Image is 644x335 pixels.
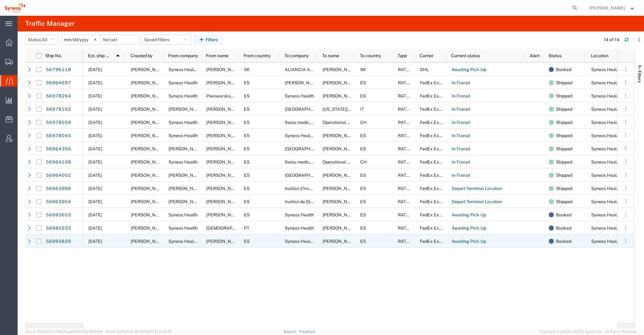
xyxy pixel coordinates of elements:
span: RATED [398,186,412,191]
span: Eugenio Sanchez [322,226,358,231]
span: Eduardo Castañeda [168,199,204,204]
span: Santa Maria della Misericordia Hospital [285,107,401,112]
span: Raquel Ramirez Garcia [589,4,625,11]
a: 56978264 [46,91,71,101]
span: Syneos Health [168,133,198,138]
span: Eduardo Castaneda [131,107,167,112]
span: ES [360,80,366,85]
span: ES [244,120,250,125]
span: Syneos Health [285,226,314,231]
span: FedEx Express [420,199,450,204]
span: Syneos Health Clinical Spain [285,133,376,138]
a: 56980233 [46,223,71,233]
a: In-Transit [451,78,471,88]
span: Kristi Gilbaugh [206,67,242,72]
span: From company [168,53,198,58]
span: Eduardo Castaneda [206,107,242,112]
span: 09/30/2025 [88,120,102,125]
span: RATED [398,159,412,165]
span: Syneos Health [168,80,198,85]
span: Diego Fernandez Castroagudin [206,120,242,125]
span: RATED [398,80,412,85]
span: Syneos Health Slovakia SRO [168,67,253,72]
span: Location [591,53,608,58]
span: RATED [398,120,412,125]
a: 56978059 [46,118,71,128]
input: Not set [100,35,139,44]
span: FedEx Express [420,146,450,151]
span: Booked [556,235,571,248]
a: 56964697 [46,78,71,88]
span: FedEx Express [420,80,450,85]
span: ES [360,239,366,244]
span: FedEx Express [420,212,450,217]
span: RATED [398,226,412,231]
span: Diego Fernandez Castroagudin [206,159,242,165]
a: In-Transit [451,131,471,141]
span: Shipped [556,103,572,116]
span: To name [322,53,339,58]
span: ES [244,212,250,217]
span: ES [360,186,366,191]
span: CH [360,120,367,125]
span: Bianca Suriol Galimany [206,133,242,138]
span: Syneos Health Commercial Spain [168,239,269,244]
span: 09/30/2025 [88,133,102,138]
span: Shipped [556,169,572,182]
span: From country [244,53,270,58]
span: Eduardo Castaneda [206,186,242,191]
span: Raquel Ramirez Garcia [131,239,167,244]
span: Eugenio Sanchez [322,93,358,98]
span: RATED [398,93,412,98]
a: 56964356 [46,144,71,154]
a: In-Transit [451,91,471,101]
a: Awaiting Pick-Up [451,223,487,233]
span: 09/30/2025 [88,173,102,178]
span: Eduardo Castañeda [168,173,204,178]
a: Awaiting Pick-Up [451,237,487,247]
span: FedEx Express [420,239,450,244]
span: Alert [530,53,540,58]
span: Diego Fernandez Castroagudin [131,159,167,165]
span: Booked [556,63,571,76]
span: Ana Aguilera [322,199,358,204]
span: Jorge Galán [322,239,358,244]
span: Eduardo Castaneda [206,199,242,204]
a: In-Transit [451,157,471,167]
span: Eduardo Castañeda [168,146,204,151]
span: Client: 2025.20.0-8b113f4 [105,330,171,333]
span: SK [360,67,366,72]
span: ES [244,186,250,191]
span: ES [244,80,250,85]
a: Awaiting Pick-Up [451,65,487,75]
span: Diego Fernandez Castroagudin [131,120,167,125]
a: Awaiting Pick-Up [451,210,487,220]
span: ES [360,93,366,98]
span: Eugenio Sanchez [131,93,167,98]
span: Shipped [556,89,572,103]
a: Depart Terminal Location [451,184,503,194]
span: Institut d'Investigació Biomèdica de Girona Dr. Josep Trueta (IDIBGI) [285,186,423,191]
span: FedEx Express [420,107,450,112]
span: Institut de Recerca Sant Pau - Centre CERCA [285,199,367,204]
span: ES [360,226,366,231]
span: Syneos Health [285,93,314,98]
span: Hospital Universitario Ramón y Cajal [285,146,366,151]
span: Shipped [556,195,572,208]
a: 56796118 [46,65,71,75]
span: Syneos Health [168,159,198,165]
button: Filters [194,35,223,45]
span: From name [206,53,228,58]
span: Eduardo Castaneda [131,199,167,204]
span: Copyright © [DATE]-[DATE] Agistix Inc., All Rights Reserved [540,329,636,334]
span: Ricardo Sanchez Gomez [131,80,203,85]
span: SK [244,67,250,72]
span: Ship No. [45,53,62,58]
span: Carrier [420,53,433,58]
span: FedEx Express [420,226,450,231]
a: In-Transit [451,170,471,181]
span: RATED [398,199,412,204]
span: 09/30/2025 [88,146,102,151]
h4: Traffic Manager [25,16,74,31]
img: logo [4,3,25,13]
